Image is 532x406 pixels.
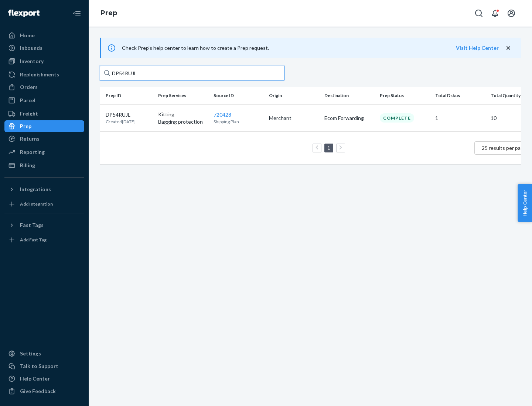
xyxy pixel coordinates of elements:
[321,87,377,104] th: Destination
[100,66,284,80] input: Search prep jobs
[20,186,51,193] div: Integrations
[20,162,35,169] div: Billing
[122,45,269,51] span: Check Prep's help center to learn how to create a Prep request.
[324,114,374,122] p: Ecom Forwarding
[482,145,526,151] span: 25 results per page
[20,71,59,78] div: Replenishments
[106,111,136,118] p: DP54RUJL
[4,69,84,80] a: Replenishments
[504,6,519,21] button: Open account menu
[20,201,53,207] div: Add Integration
[214,118,263,125] p: Shipping Plan
[20,221,44,229] div: Fast Tags
[326,145,332,151] a: Page 1 is your current page
[4,183,84,195] button: Integrations
[488,6,502,21] button: Open notifications
[518,184,532,222] button: Help Center
[505,44,512,52] button: close
[4,42,84,54] a: Inbounds
[435,114,485,122] p: 1
[20,135,40,142] div: Returns
[20,58,44,65] div: Inventory
[158,118,208,125] p: Bagging protection
[8,10,40,17] img: Flexport logo
[106,118,136,125] p: Created [DATE]
[456,44,499,52] button: Visit Help Center
[20,32,35,39] div: Home
[266,87,321,104] th: Origin
[95,3,123,24] ol: breadcrumbs
[471,6,486,21] button: Open Search Box
[20,44,42,52] div: Inbounds
[4,81,84,93] a: Orders
[4,30,84,41] a: Home
[20,110,38,117] div: Freight
[20,123,31,130] div: Prep
[377,87,432,104] th: Prep Status
[4,373,84,385] a: Help Center
[4,146,84,158] a: Reporting
[20,350,41,357] div: Settings
[20,362,58,370] div: Talk to Support
[100,87,155,104] th: Prep ID
[4,348,84,359] a: Settings
[20,237,47,243] div: Add Fast Tag
[20,148,45,156] div: Reporting
[214,111,231,118] a: 720428
[20,388,56,395] div: Give Feedback
[269,114,318,122] p: Merchant
[4,360,84,372] a: Talk to Support
[20,375,50,382] div: Help Center
[4,133,84,145] a: Returns
[4,108,84,120] a: Freight
[432,87,488,104] th: Total Dskus
[155,87,211,104] th: Prep Services
[4,385,84,397] button: Give Feedback
[4,55,84,67] a: Inventory
[211,87,266,104] th: Source ID
[69,6,84,21] button: Close Navigation
[4,120,84,132] a: Prep
[4,198,84,210] a: Add Integration
[4,94,84,106] a: Parcel
[20,83,38,91] div: Orders
[100,9,117,17] a: Prep
[4,159,84,171] a: Billing
[4,234,84,246] a: Add Fast Tag
[158,111,208,118] p: Kitting
[4,219,84,231] button: Fast Tags
[20,97,35,104] div: Parcel
[380,113,414,123] div: Complete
